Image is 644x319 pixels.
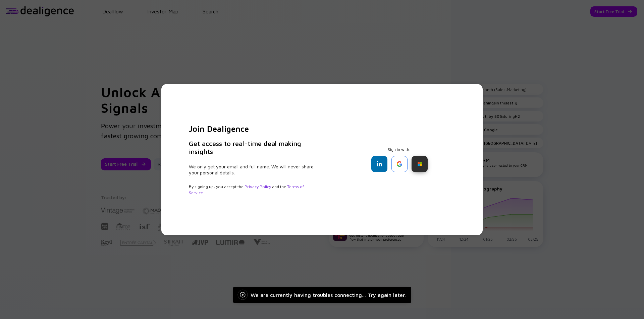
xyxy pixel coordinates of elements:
h2: Join Dealigence [189,124,317,134]
a: Terms of Service [189,184,304,195]
div: We only get your email and full name. We will never share your personal details. [189,164,317,176]
div: Sign in with: [349,147,450,172]
h3: Get access to real-time deal making insights [189,140,317,156]
div: We are currently having troubles connecting... Try again later. [233,287,411,303]
img: Loading [236,288,249,301]
div: By signing up, you accept the and the . [189,184,317,196]
a: Privacy Policy [245,184,271,189]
